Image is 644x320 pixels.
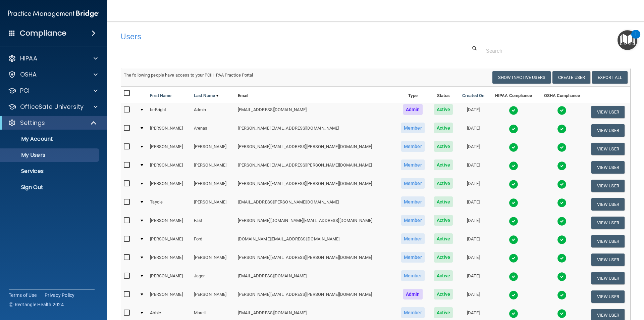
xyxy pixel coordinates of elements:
[147,287,191,306] td: [PERSON_NAME]
[147,232,191,250] td: [PERSON_NAME]
[557,180,567,189] img: tick.e7d51cea.svg
[194,92,219,100] a: Last Name
[191,103,235,121] td: Admin
[434,307,453,318] span: Active
[434,289,453,300] span: Active
[235,87,396,103] th: Email
[147,177,191,195] td: [PERSON_NAME]
[147,195,191,214] td: Taycie
[557,309,567,318] img: tick.e7d51cea.svg
[458,103,489,121] td: [DATE]
[434,104,453,115] span: Active
[191,195,235,214] td: [PERSON_NAME]
[509,198,518,208] img: tick.e7d51cea.svg
[235,121,396,140] td: [PERSON_NAME][EMAIL_ADDRESS][DOMAIN_NAME]
[635,34,637,43] div: 1
[434,196,453,207] span: Active
[20,119,45,127] p: Settings
[591,124,625,137] button: View User
[458,158,489,177] td: [DATE]
[20,29,66,38] h4: Compliance
[124,73,253,78] span: The following people have access to your PCIHIPAA Practice Portal
[401,215,425,226] span: Member
[591,161,625,174] button: View User
[191,177,235,195] td: [PERSON_NAME]
[191,287,235,306] td: [PERSON_NAME]
[9,292,37,299] a: Terms of Use
[191,158,235,177] td: [PERSON_NAME]
[401,252,425,263] span: Member
[4,168,96,175] p: Services
[147,158,191,177] td: [PERSON_NAME]
[45,292,75,299] a: Privacy Policy
[591,235,625,247] button: View User
[557,272,567,281] img: tick.e7d51cea.svg
[235,195,396,214] td: [EMAIL_ADDRESS][PERSON_NAME][DOMAIN_NAME]
[8,71,98,79] a: OSHA
[147,140,191,158] td: [PERSON_NAME]
[509,254,518,263] img: tick.e7d51cea.svg
[509,272,518,281] img: tick.e7d51cea.svg
[8,103,98,111] a: OfficeSafe University
[20,87,30,95] p: PCI
[618,30,637,50] button: Open Resource Center, 1 new notification
[20,103,84,111] p: OfficeSafe University
[509,235,518,244] img: tick.e7d51cea.svg
[235,103,396,121] td: [EMAIL_ADDRESS][DOMAIN_NAME]
[509,124,518,134] img: tick.e7d51cea.svg
[401,159,425,170] span: Member
[592,71,628,84] a: Export All
[8,54,98,62] a: HIPAA
[235,287,396,306] td: [PERSON_NAME][EMAIL_ADDRESS][PERSON_NAME][DOMAIN_NAME]
[403,289,423,300] span: Admin
[191,269,235,287] td: Jager
[557,161,567,171] img: tick.e7d51cea.svg
[121,32,414,41] h4: Users
[191,250,235,269] td: [PERSON_NAME]
[434,233,453,244] span: Active
[538,87,586,103] th: OSHA Compliance
[591,254,625,266] button: View User
[235,250,396,269] td: [PERSON_NAME][EMAIL_ADDRESS][PERSON_NAME][DOMAIN_NAME]
[191,214,235,232] td: Fast
[591,143,625,155] button: View User
[147,103,191,121] td: beBright
[591,198,625,211] button: View User
[401,270,425,281] span: Member
[20,54,37,62] p: HIPAA
[4,136,96,142] p: My Account
[235,140,396,158] td: [PERSON_NAME][EMAIL_ADDRESS][PERSON_NAME][DOMAIN_NAME]
[591,180,625,192] button: View User
[9,301,64,308] span: Ⓒ Rectangle Health 2024
[150,92,171,100] a: First Name
[434,252,453,263] span: Active
[147,269,191,287] td: [PERSON_NAME]
[434,178,453,189] span: Active
[591,217,625,229] button: View User
[509,161,518,171] img: tick.e7d51cea.svg
[557,124,567,134] img: tick.e7d51cea.svg
[509,309,518,318] img: tick.e7d51cea.svg
[458,269,489,287] td: [DATE]
[401,123,425,133] span: Member
[20,71,37,79] p: OSHA
[8,119,97,127] a: Settings
[489,87,538,103] th: HIPAA Compliance
[458,140,489,158] td: [DATE]
[557,143,567,152] img: tick.e7d51cea.svg
[147,121,191,140] td: [PERSON_NAME]
[434,215,453,226] span: Active
[552,71,590,84] button: Create User
[557,235,567,244] img: tick.e7d51cea.svg
[509,143,518,152] img: tick.e7d51cea.svg
[458,232,489,250] td: [DATE]
[147,250,191,269] td: [PERSON_NAME]
[429,87,458,103] th: Status
[434,159,453,170] span: Active
[401,178,425,189] span: Member
[509,217,518,226] img: tick.e7d51cea.svg
[557,198,567,208] img: tick.e7d51cea.svg
[557,254,567,263] img: tick.e7d51cea.svg
[486,45,626,57] input: Search
[191,232,235,250] td: Ford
